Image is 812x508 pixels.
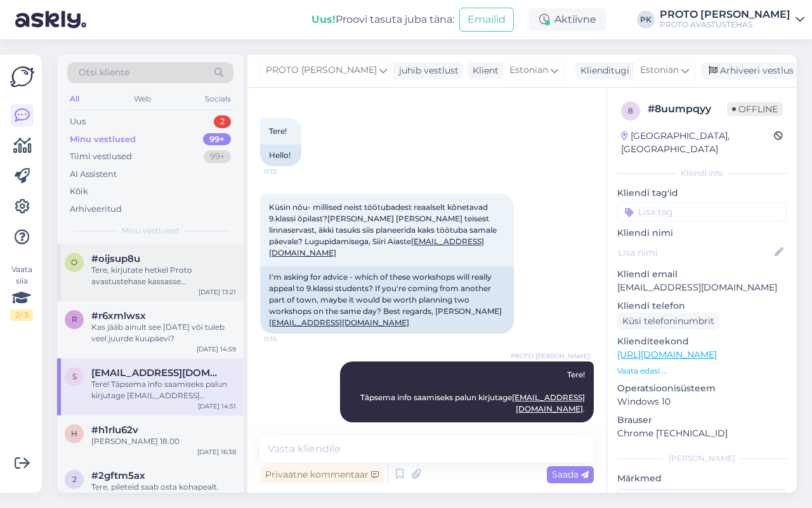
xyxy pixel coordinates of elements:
[91,264,236,287] div: Tere, kirjutate hetkel Proto avastustehase kassasse [PERSON_NAME] kahjuks selle küsimusega aidata...
[264,334,311,344] span: 11:15
[552,469,589,480] span: Saada
[199,287,236,297] div: [DATE] 13:21
[91,253,140,264] span: #oijsup8u
[617,335,787,348] p: Klienditeekond
[648,101,727,117] div: # 8uumpqyy
[640,63,679,77] span: Estonian
[269,126,287,136] span: Tere!
[617,414,787,427] p: Brauser
[617,226,787,240] p: Kliendi nimi
[71,429,77,438] span: h
[512,393,585,414] a: [EMAIL_ADDRESS][DOMAIN_NAME]
[197,344,236,354] div: [DATE] 14:59
[260,145,301,166] div: Hello!
[70,185,88,198] div: Kõik
[617,453,787,464] div: [PERSON_NAME]
[617,167,787,179] div: Kliendi info
[509,63,548,77] span: Estonian
[67,91,82,107] div: All
[617,472,787,485] p: Märkmed
[617,427,787,440] p: Chrome [TECHNICAL_ID]
[628,106,633,115] span: 8
[214,115,231,128] div: 2
[198,401,236,411] div: [DATE] 14:51
[621,129,774,156] div: [GEOGRAPHIC_DATA], [GEOGRAPHIC_DATA]
[70,168,117,181] div: AI Assistent
[617,268,787,281] p: Kliendi email
[617,281,787,294] p: [EMAIL_ADDRESS][DOMAIN_NAME]
[311,12,454,27] div: Proovi tasuta juba täna:
[311,13,336,25] b: Uus!
[197,447,236,457] div: [DATE] 16:38
[660,10,804,30] a: PROTO [PERSON_NAME]PROTO AVASTUSTEHAS
[618,245,772,259] input: Lisa nimi
[10,264,33,321] div: Vaata siia
[637,11,655,29] div: PK
[70,203,122,216] div: Arhiveeritud
[91,367,223,379] span: siiri.aiaste@mvk.ee
[91,470,145,481] span: #2gftm5ax
[72,315,77,324] span: r
[71,257,77,267] span: o
[70,115,86,128] div: Uus
[617,395,787,408] p: Windows 10
[394,64,459,77] div: juhib vestlust
[70,133,136,146] div: Minu vestlused
[617,365,787,377] p: Vaata edasi ...
[727,102,783,116] span: Offline
[459,8,514,32] button: Emailid
[542,423,590,433] span: 14:51
[91,481,236,493] div: Tere, pileteid saab osta kohapealt.
[203,133,231,146] div: 99+
[617,299,787,313] p: Kliendi telefon
[10,309,33,321] div: 2 / 3
[468,64,499,77] div: Klient
[260,266,514,334] div: I'm asking for advice - which of these workshops will really appeal to 9.klassi students? If you'...
[260,466,384,483] div: Privaatne kommentaar
[91,424,138,436] span: #h1rlu62v
[91,379,236,401] div: Tere! Täpsema info saamiseks palun kirjutage [EMAIL_ADDRESS][DOMAIN_NAME] .
[122,225,179,237] span: Minu vestlused
[617,186,787,200] p: Kliendi tag'id
[72,474,77,484] span: 2
[511,351,590,361] span: PROTO [PERSON_NAME]
[79,66,129,79] span: Otsi kliente
[701,62,799,79] div: Arhiveeri vestlus
[660,20,790,30] div: PROTO AVASTUSTEHAS
[660,10,790,20] div: PROTO [PERSON_NAME]
[202,91,233,107] div: Socials
[72,372,77,381] span: s
[266,63,377,77] span: PROTO [PERSON_NAME]
[617,349,717,360] a: [URL][DOMAIN_NAME]
[269,318,409,327] a: [EMAIL_ADDRESS][DOMAIN_NAME]
[204,150,231,163] div: 99+
[10,65,34,89] img: Askly Logo
[264,167,311,176] span: 11:12
[617,202,787,221] input: Lisa tag
[91,322,236,344] div: Kas jääb ainult see [DATE] või tuleb veel juurde kuupäevi?
[91,310,146,322] span: #r6xmlwsx
[131,91,154,107] div: Web
[91,436,236,447] div: [PERSON_NAME] 18.00
[70,150,132,163] div: Tiimi vestlused
[617,382,787,395] p: Operatsioonisüsteem
[529,8,606,31] div: Aktiivne
[617,313,719,330] div: Küsi telefoninumbrit
[575,64,629,77] div: Klienditugi
[269,202,499,257] span: Küsin nõu- millised neist töötubadest reaalselt kõnetavad 9.klassi õpilast?[PERSON_NAME] [PERSON_...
